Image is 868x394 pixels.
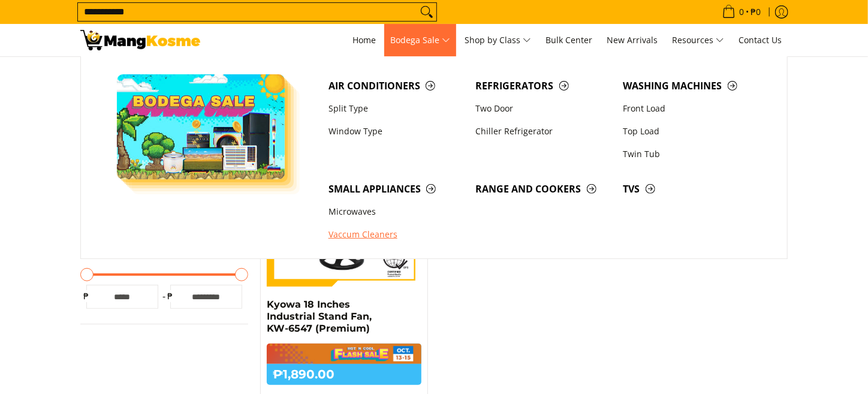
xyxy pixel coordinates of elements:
[212,24,788,56] nav: Main Menu
[323,178,470,200] a: Small Appliances
[617,74,765,97] a: Washing Machines
[164,290,176,302] span: ₱
[117,74,285,179] img: Bodega Sale
[476,182,611,197] span: Range and Cookers
[470,97,617,120] a: Two Door
[733,24,788,56] a: Contact Us
[476,79,611,94] span: Refrigerators
[540,24,598,56] a: Bulk Center
[346,24,382,56] a: Home
[470,120,617,143] a: Chiller Refrigerator
[617,97,765,120] a: Front Load
[323,120,470,143] a: Window Type
[459,24,537,56] a: Shop by Class
[617,143,765,166] a: Twin Tub
[352,34,376,46] span: Home
[617,120,765,143] a: Top Load
[601,24,664,56] a: New Arrivals
[470,178,617,200] a: Range and Cookers
[666,24,730,56] a: Resources
[623,182,759,197] span: TVs
[80,290,92,302] span: ₱
[267,299,372,334] a: Kyowa 18 Inches Industrial Stand Fan, KW-6547 (Premium)
[465,33,531,48] span: Shop by Class
[328,79,464,94] span: Air Conditioners
[323,97,470,120] a: Split Type
[267,364,421,385] h6: ₱1,890.00
[323,224,470,246] a: Vaccum Cleaners
[390,33,450,48] span: Bodega Sale
[719,5,764,19] span: •
[470,74,617,97] a: Refrigerators
[323,74,470,97] a: Air Conditioners
[672,33,724,48] span: Resources
[617,178,765,200] a: TVs
[417,3,436,21] button: Search
[737,8,746,16] span: 0
[384,24,456,56] a: Bodega Sale
[739,34,782,46] span: Contact Us
[328,182,464,197] span: Small Appliances
[80,30,200,50] img: Search: 1 result found for &quot;electricfan&quot; | Mang Kosme
[607,34,658,46] span: New Arrivals
[749,8,762,16] span: ₱0
[623,79,759,94] span: Washing Machines
[323,201,470,224] a: Microwaves
[545,34,592,46] span: Bulk Center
